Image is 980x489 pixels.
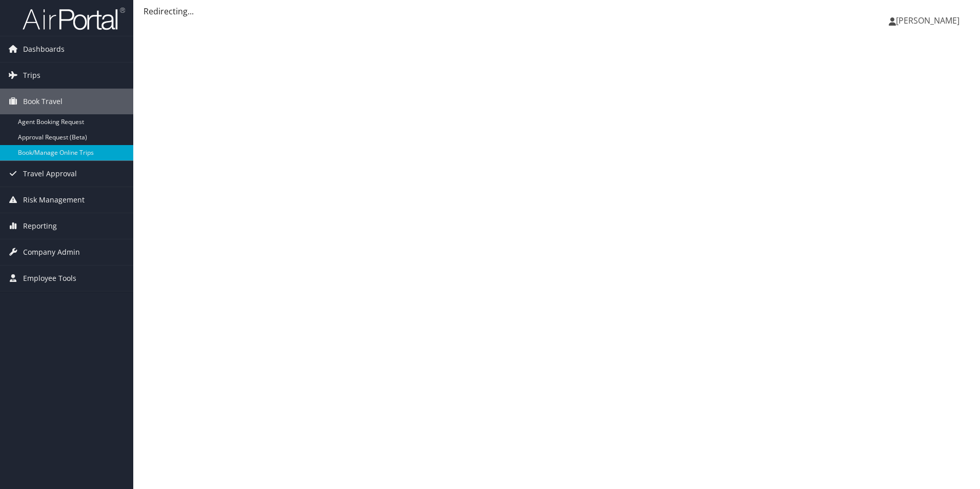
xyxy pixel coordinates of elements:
[144,5,970,17] div: Redirecting...
[896,15,959,26] span: [PERSON_NAME]
[889,5,970,36] a: [PERSON_NAME]
[23,239,80,265] span: Company Admin
[23,36,65,62] span: Dashboards
[23,266,76,291] span: Employee Tools
[23,213,57,239] span: Reporting
[23,7,125,31] img: airportal-logo.png
[23,161,77,187] span: Travel Approval
[23,89,63,114] span: Book Travel
[23,63,40,88] span: Trips
[23,187,85,213] span: Risk Management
